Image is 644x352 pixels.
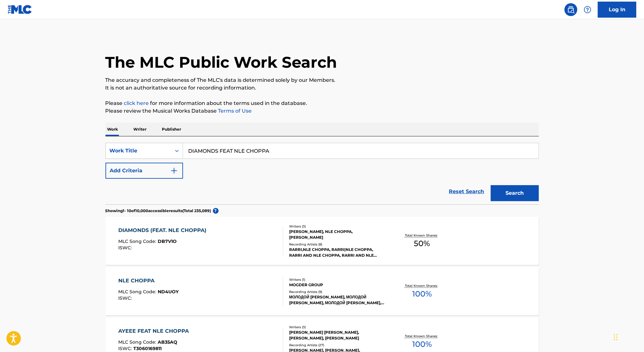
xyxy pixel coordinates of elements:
div: [PERSON_NAME], NLE CHOPPA, [PERSON_NAME] [289,229,386,240]
p: Writer [132,123,149,136]
span: MLC Song Code : [118,289,158,295]
div: MOGDER GROUP [289,282,386,288]
div: Work Title [110,147,167,155]
div: Writers ( 1 ) [289,277,386,282]
div: Writers ( 3 ) [289,224,386,229]
div: NLE CHOPPA [118,277,179,285]
span: T3060169811 [133,346,162,351]
a: Log In [598,2,636,18]
span: AB35AQ [158,339,177,345]
img: MLC Logo [8,5,32,14]
a: Terms of Use [217,108,252,114]
div: AYEEE FEAT NLE CHOPPA [118,327,192,335]
a: NLE CHOPPAMLC Song Code:ND4UOYISWC:Writers (1)MOGDER GROUPRecording Artists (9)МОЛОДОЙ [PERSON_NA... [105,267,539,315]
div: МОЛОДОЙ [PERSON_NAME], МОЛОДОЙ [PERSON_NAME], МОЛОДОЙ [PERSON_NAME], МОЛОДОЙ [PERSON_NAME], МОЛОД... [289,294,386,306]
span: 100 % [412,339,432,350]
div: Help [581,3,594,16]
div: Drag [614,328,618,347]
p: Showing 1 - 10 of 10,000 accessible results (Total 235,089 ) [105,208,211,214]
p: Total Known Shares: [405,334,439,339]
p: Work [105,123,120,136]
span: ISWC : [118,346,133,351]
span: 50 % [414,238,430,249]
div: [PERSON_NAME] [PERSON_NAME], [PERSON_NAME], [PERSON_NAME] [289,330,386,341]
p: Total Known Shares: [405,283,439,288]
button: Add Criteria [105,163,183,179]
div: Recording Artists ( 9 ) [289,289,386,294]
span: ISWC : [118,245,133,251]
span: DB7V1O [158,238,177,244]
button: Search [491,185,539,201]
a: click here [124,100,149,106]
img: 9d2ae6d4665cec9f34b9.svg [170,167,178,175]
p: Total Known Shares: [405,233,439,238]
div: Recording Artists ( 8 ) [289,242,386,247]
a: Reset Search [446,185,488,199]
form: Search Form [105,143,539,204]
a: Public Search [565,3,577,16]
p: The accuracy and completeness of The MLC's data is determined solely by our Members. [105,76,539,84]
span: ND4UOY [158,289,179,295]
h1: The MLC Public Work Search [105,53,337,72]
p: Please for more information about the terms used in the database. [105,99,539,107]
div: DIAMONDS (FEAT. NLE CHOPPA) [118,227,210,234]
img: search [567,6,575,13]
p: It is not an authoritative source for recording information. [105,84,539,92]
div: Writers ( 3 ) [289,325,386,330]
p: Publisher [160,123,183,136]
img: help [584,6,591,13]
a: DIAMONDS (FEAT. NLE CHOPPA)MLC Song Code:DB7V1OISWC:Writers (3)[PERSON_NAME], NLE CHOPPA, [PERSON... [105,217,539,265]
span: ? [213,208,219,214]
div: Recording Artists ( 27 ) [289,343,386,348]
p: Please review the Musical Works Database [105,107,539,115]
span: MLC Song Code : [118,339,158,345]
span: ISWC : [118,295,133,301]
div: RARRI,NLE CHOPPA, RARRI|NLE CHOPPA, RARRI AND NLE CHOPPA, RARRI AND NLE CHOPPA, [GEOGRAPHIC_DATA] [289,247,386,258]
span: MLC Song Code : [118,238,158,244]
iframe: Chat Widget [612,321,644,352]
span: 100 % [412,288,432,300]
